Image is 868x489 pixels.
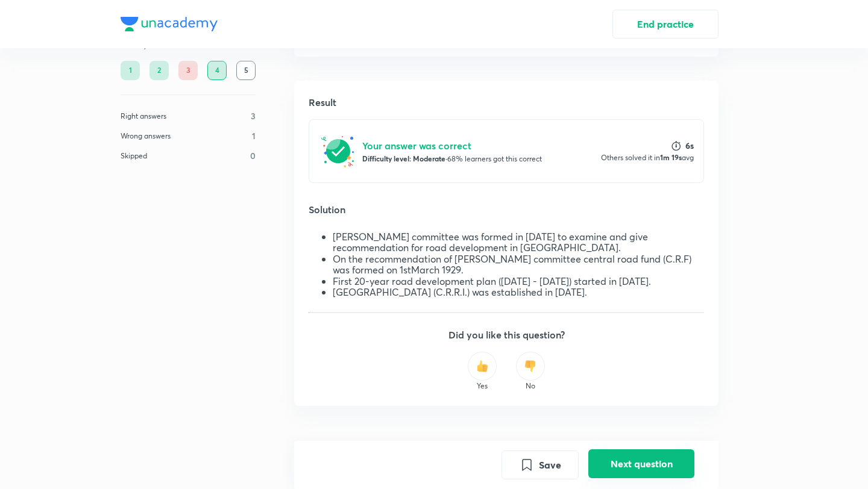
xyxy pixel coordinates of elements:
[309,95,704,110] h5: Result
[309,328,704,342] h5: Did you like this question?
[252,129,256,142] p: 1
[506,381,555,391] p: No
[362,139,542,153] h5: Your answer was correct
[333,231,704,254] li: [PERSON_NAME] committee was formed in [DATE] to examine and give recommendation for road developm...
[236,61,256,80] div: 5
[319,132,357,170] img: right
[362,153,542,164] p: 68% learners got this correct
[660,152,682,162] strong: 1m 19s
[207,61,227,80] div: 4
[333,276,704,287] li: First 20-year road development plan ([DATE] - [DATE]) started in [DATE].
[250,149,256,162] p: 0
[685,140,694,151] strong: 6s
[178,61,198,80] div: 3
[588,449,694,478] button: Next question
[121,61,140,80] div: 1
[121,151,147,161] p: Skipped
[121,111,166,122] p: Right answers
[601,152,694,163] p: Others solved it in avg
[362,154,447,163] strong: Difficulty level: Moderate ·
[309,202,704,217] h5: Solution
[149,61,169,80] div: 2
[333,254,704,276] li: On the recommendation of [PERSON_NAME] committee central road fund (C.R.F) was formed on 1stMarch...
[121,17,218,31] img: Company Logo
[333,287,704,297] li: [GEOGRAPHIC_DATA] (C.R.R.I.) was established in [DATE].
[524,360,536,372] img: thumbs down
[612,10,719,39] button: End practice
[502,450,579,479] button: Save
[476,360,488,372] img: thumbs up
[251,110,256,122] p: 3
[121,131,171,142] p: Wrong answers
[671,141,681,151] img: stopwatch icon
[458,381,506,391] p: Yes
